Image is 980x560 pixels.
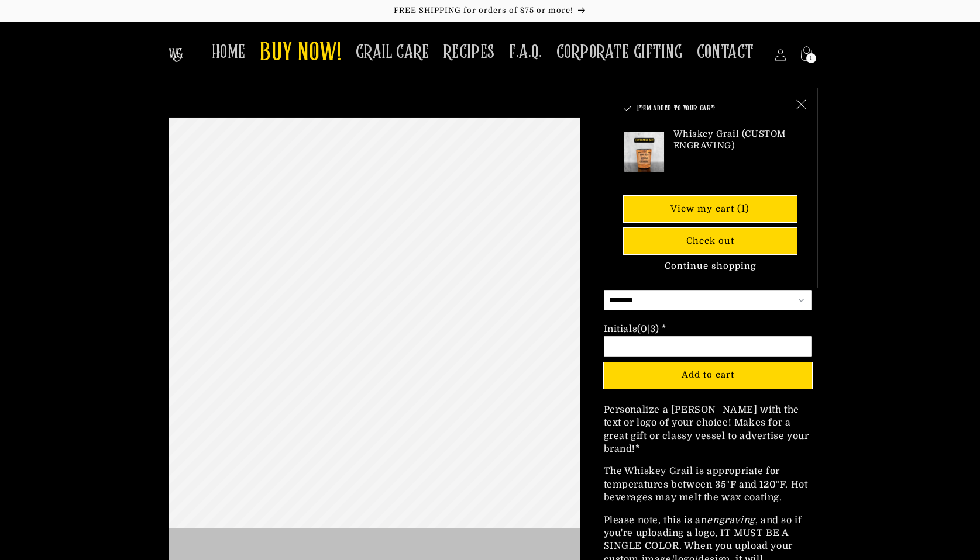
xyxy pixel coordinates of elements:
[443,41,495,64] span: RECIPES
[349,34,436,71] a: GRAIL CARE
[637,324,659,334] span: (0|3)
[624,196,797,222] a: View my cart (1)
[624,228,797,254] button: Check out
[604,403,812,456] p: Personalize a [PERSON_NAME] with the text or logo of your choice! Makes for a great gift or class...
[169,48,183,62] img: The Whiskey Grail
[682,369,734,380] span: Add to cart
[624,103,789,115] h2: Item added to your cart
[697,41,754,64] span: CONTACT
[789,91,814,117] button: Close
[205,34,253,71] a: HOME
[436,34,502,71] a: RECIPES
[12,6,968,16] p: FREE SHIPPING for orders of $75 or more!
[661,260,759,272] button: Continue shopping
[604,323,667,336] div: Initials
[260,37,342,70] span: BUY NOW!
[356,41,429,64] span: GRAIL CARE
[502,34,549,71] a: F.A.Q.
[556,41,683,64] span: CORPORATE GIFTING
[604,362,812,389] button: Add to cart
[707,515,755,526] em: engraving
[509,41,542,64] span: F.A.Q.
[673,129,797,151] h3: Whiskey Grail (CUSTOM ENGRAVING)
[603,88,818,288] div: Item added to your cart
[549,34,690,71] a: CORPORATE GIFTING
[212,41,246,64] span: HOME
[604,466,808,503] span: The Whiskey Grail is appropriate for temperatures between 35°F and 120°F. Hot beverages may melt ...
[690,34,761,71] a: CONTACT
[810,53,813,63] span: 1
[253,30,349,77] a: BUY NOW!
